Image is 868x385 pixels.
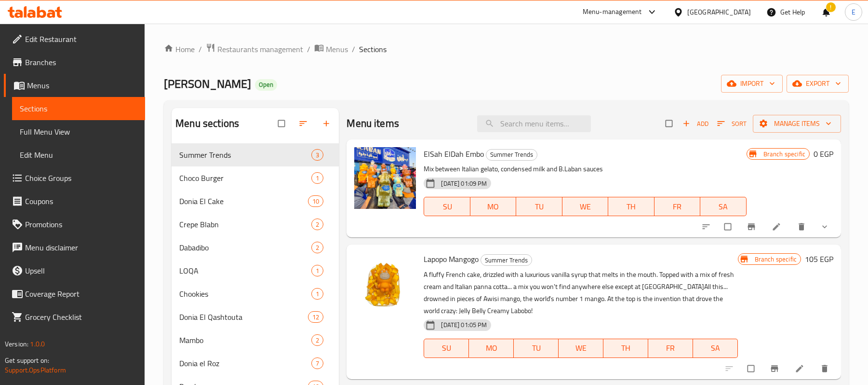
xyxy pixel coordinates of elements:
[311,149,323,161] div: items
[805,252,833,266] h6: 105 EGP
[424,339,469,358] button: SU
[359,43,387,55] span: Sections
[5,364,66,376] a: Support.OpsPlatform
[4,213,145,236] a: Promotions
[172,329,339,352] div: Mambo2
[354,252,416,314] img: Lapopo Mangogo
[695,216,719,237] button: sort-choices
[424,163,746,175] p: Mix between Italian gelato, condensed milk and B.Laban sauces
[424,197,470,216] button: SU
[206,43,303,55] a: Restaurants management
[307,43,310,55] li: /
[293,113,316,134] span: Sort sections
[473,341,510,355] span: MO
[164,43,849,55] nav: breadcrumb
[199,43,202,55] li: /
[680,116,711,131] button: Add
[172,236,339,259] div: Dabadibo2
[654,197,701,216] button: FR
[172,282,339,305] div: Chookies1
[172,213,339,236] div: Crepe Blabn2
[693,339,738,358] button: SA
[791,216,814,237] button: delete
[729,78,775,90] span: import
[795,364,806,373] a: Edit menu item
[316,113,339,134] button: Add section
[312,289,323,299] span: 1
[30,338,45,350] span: 1.0.0
[424,147,484,161] span: ElSah ElDah Embo
[27,80,137,91] span: Menus
[179,334,311,346] span: Mambo
[179,172,311,184] span: Choco Burger
[4,166,145,190] a: Choice Groups
[179,195,308,207] span: Donia El Cake
[164,43,195,55] a: Home
[603,339,648,358] button: TH
[814,358,837,379] button: delete
[660,114,680,133] span: Select section
[652,341,689,355] span: FR
[486,149,537,161] div: Summer Trends
[25,265,137,276] span: Upsell
[787,75,849,93] button: export
[719,218,739,236] span: Select to update
[20,103,137,114] span: Sections
[481,255,532,266] span: Summer Trends
[25,288,137,300] span: Coverage Report
[437,320,491,330] span: [DATE] 01:05 PM
[308,311,323,323] div: items
[741,216,764,237] button: Branch-specific-item
[5,354,49,367] span: Get support on:
[312,336,323,345] span: 2
[814,216,837,237] button: show more
[326,43,348,55] span: Menus
[25,56,137,68] span: Branches
[25,242,137,253] span: Menu disclaimer
[852,7,855,17] span: E
[700,197,747,216] button: SA
[697,341,734,355] span: SA
[474,200,513,214] span: MO
[428,341,465,355] span: SU
[172,166,339,190] div: Choco Burger1
[5,338,28,350] span: Version:
[347,116,399,131] h2: Menu items
[583,6,642,18] div: Menu-management
[687,7,751,17] div: [GEOGRAPHIC_DATA]
[4,51,145,74] a: Branches
[764,358,787,379] button: Branch-specific-item
[25,172,137,184] span: Choice Groups
[308,313,323,322] span: 12
[4,27,145,51] a: Edit Restaurant
[742,359,762,378] span: Select to update
[428,200,466,214] span: SU
[172,190,339,213] div: Donia El Cake10
[424,269,737,317] p: A fluffy French cake, drizzled with a luxurious vanilla syrup that melts in the mouth. Topped wit...
[518,341,555,355] span: TU
[312,243,323,252] span: 2
[814,147,833,161] h6: 0 EGP
[179,219,311,230] div: Crepe Blabn
[469,339,514,358] button: MO
[704,200,743,214] span: SA
[437,179,491,188] span: [DATE] 01:09 PM
[820,222,829,232] svg: Show Choices
[179,357,311,369] span: Donia el Roz
[308,197,323,206] span: 10
[12,120,145,143] a: Full Menu View
[612,200,651,214] span: TH
[520,200,559,214] span: TU
[25,195,137,207] span: Coupons
[751,255,801,264] span: Branch specific
[354,147,416,209] img: ElSah ElDah Embo
[4,74,145,97] a: Menus
[217,43,303,55] span: Restaurants management
[4,236,145,259] a: Menu disclaimer
[794,78,841,90] span: export
[255,81,277,89] span: Open
[680,116,711,131] span: Add item
[172,143,339,166] div: Summer Trends3
[516,197,562,216] button: TU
